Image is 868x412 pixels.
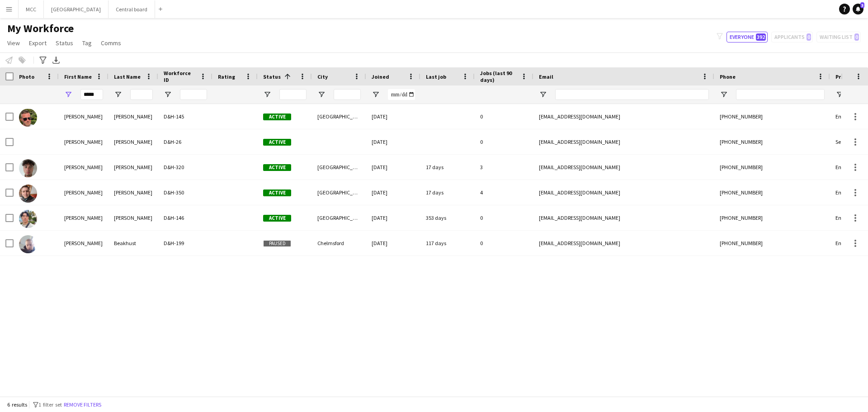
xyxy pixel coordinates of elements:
[420,231,475,256] div: 117 days
[29,39,47,47] span: Export
[726,32,768,43] button: Everyone392
[312,180,366,205] div: [GEOGRAPHIC_DATA]
[312,231,366,256] div: Chelmsford
[158,231,212,256] div: D&H-199
[420,205,475,230] div: 353 days
[835,90,844,99] button: Open Filter Menu
[7,39,20,47] span: View
[263,139,291,146] span: Active
[366,104,420,129] div: [DATE]
[158,104,212,129] div: D&H-145
[475,180,533,205] div: 4
[539,90,547,99] button: Open Filter Menu
[108,180,158,205] div: [PERSON_NAME]
[312,155,366,180] div: [GEOGRAPHIC_DATA]
[19,185,37,203] img: Harry Sindle
[475,104,533,129] div: 0
[714,129,830,154] div: [PHONE_NUMBER]
[263,114,291,120] span: Active
[51,55,61,66] app-action-btn: Export XLSX
[64,90,72,99] button: Open Filter Menu
[720,73,736,80] span: Phone
[59,205,108,230] div: [PERSON_NAME]
[114,73,141,80] span: Last Name
[4,37,24,49] a: View
[279,89,307,100] input: Status Filter Input
[19,159,37,177] img: Harry Scott
[475,155,533,180] div: 3
[714,155,830,180] div: [PHONE_NUMBER]
[317,90,325,99] button: Open Filter Menu
[317,73,328,80] span: City
[835,73,854,80] span: Profile
[475,129,533,154] div: 0
[372,90,380,99] button: Open Filter Menu
[19,109,37,127] img: Harry Gordon-Cody
[372,73,389,80] span: Joined
[334,89,361,100] input: City Filter Input
[263,73,281,80] span: Status
[108,231,158,256] div: Beakhust
[312,205,366,230] div: [GEOGRAPHIC_DATA]
[52,37,77,49] a: Status
[533,129,714,154] div: [EMAIL_ADDRESS][DOMAIN_NAME]
[19,0,44,18] button: MCC
[263,240,291,247] span: Paused
[114,90,122,99] button: Open Filter Menu
[366,155,420,180] div: [DATE]
[59,129,108,154] div: [PERSON_NAME]
[420,180,475,205] div: 17 days
[475,231,533,256] div: 0
[19,210,37,228] img: Harry Zhu
[158,155,212,180] div: D&H-320
[736,89,825,100] input: Phone Filter Input
[480,70,517,83] span: Jobs (last 90 days)
[366,180,420,205] div: [DATE]
[180,89,207,100] input: Workforce ID Filter Input
[158,205,212,230] div: D&H-146
[366,129,420,154] div: [DATE]
[263,189,291,196] span: Active
[25,37,50,49] a: Export
[533,205,714,230] div: [EMAIL_ADDRESS][DOMAIN_NAME]
[19,235,37,253] img: Harry Beakhust
[97,37,125,49] a: Comms
[56,39,73,47] span: Status
[312,104,366,129] div: [GEOGRAPHIC_DATA]
[101,39,121,47] span: Comms
[158,129,212,154] div: D&H-26
[860,2,864,8] span: 3
[108,104,158,129] div: [PERSON_NAME]
[19,73,34,80] span: Photo
[263,164,291,171] span: Active
[164,90,172,99] button: Open Filter Menu
[533,155,714,180] div: [EMAIL_ADDRESS][DOMAIN_NAME]
[59,231,108,256] div: [PERSON_NAME]
[475,205,533,230] div: 0
[426,73,446,80] span: Last job
[80,89,103,100] input: First Name Filter Input
[108,0,155,18] button: Central board
[555,89,709,100] input: Email Filter Input
[130,89,153,100] input: Last Name Filter Input
[64,73,92,80] span: First Name
[533,104,714,129] div: [EMAIL_ADDRESS][DOMAIN_NAME]
[164,70,196,83] span: Workforce ID
[539,73,553,80] span: Email
[714,205,830,230] div: [PHONE_NUMBER]
[533,180,714,205] div: [EMAIL_ADDRESS][DOMAIN_NAME]
[714,180,830,205] div: [PHONE_NUMBER]
[853,4,863,14] a: 3
[59,104,108,129] div: [PERSON_NAME]
[366,205,420,230] div: [DATE]
[720,90,728,99] button: Open Filter Menu
[62,400,103,410] button: Remove filters
[59,180,108,205] div: [PERSON_NAME]
[79,37,95,49] a: Tag
[714,104,830,129] div: [PHONE_NUMBER]
[108,129,158,154] div: [PERSON_NAME]
[82,39,92,47] span: Tag
[533,231,714,256] div: [EMAIL_ADDRESS][DOMAIN_NAME]
[218,73,235,80] span: Rating
[756,33,766,41] span: 392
